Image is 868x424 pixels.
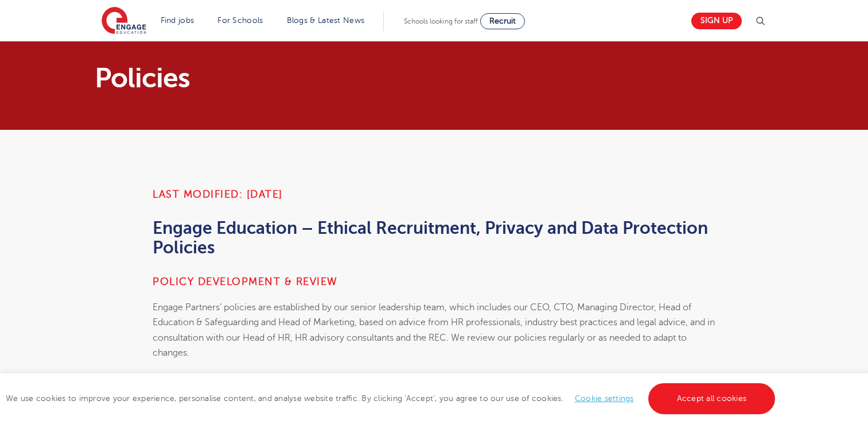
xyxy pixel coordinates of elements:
[648,383,776,414] a: Accept all cookies
[489,17,516,25] span: Recruit
[161,16,194,25] a: Find jobs
[153,188,283,200] strong: Last Modified: [DATE]
[6,394,778,403] span: We use cookies to improve your experience, personalise content, and analyse website traffic. By c...
[153,300,715,360] p: Engage Partners’ policies are established by our senior leadership team, which includes our CEO, ...
[95,64,542,92] h1: Policies
[287,16,365,25] a: Blogs & Latest News
[575,394,634,403] a: Cookie settings
[480,13,525,29] a: Recruit
[217,16,263,25] a: For Schools
[404,17,478,25] span: Schools looking for staff
[153,218,715,257] h2: Engage Education – Ethical Recruitment, Privacy and Data Protection Policies
[102,7,146,36] img: Engage Education
[691,13,742,29] a: Sign up
[153,276,338,287] strong: Policy development & review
